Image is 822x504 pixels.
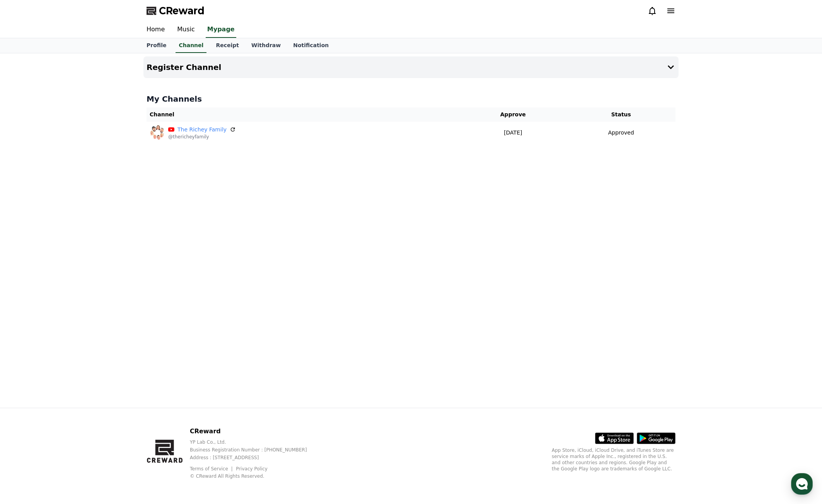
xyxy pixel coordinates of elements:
[190,447,319,453] p: Business Registration Number : [PHONE_NUMBER]
[287,38,335,53] a: Notification
[150,125,165,140] img: The Richey Family
[190,427,319,436] p: CReward
[190,466,234,472] a: Terms of Service
[245,38,287,53] a: Withdraw
[140,38,172,53] a: Profile
[147,107,459,122] th: Channel
[147,5,205,17] a: CReward
[168,134,236,140] p: @thericheyfamily
[206,22,236,38] a: Mypage
[159,5,205,17] span: CReward
[147,63,221,72] h4: Register Channel
[608,129,634,137] p: Approved
[140,22,171,38] a: Home
[552,447,675,472] p: App Store, iCloud, iCloud Drive, and iTunes Store are service marks of Apple Inc., registered in ...
[171,22,201,38] a: Music
[210,38,245,53] a: Receipt
[143,56,679,78] button: Register Channel
[190,473,319,479] p: © CReward All Rights Reserved.
[190,455,319,461] p: Address : [STREET_ADDRESS]
[176,38,206,53] a: Channel
[462,129,564,137] p: [DATE]
[177,126,227,134] a: The Richey Family
[236,466,268,472] a: Privacy Policy
[190,439,319,445] p: YP Lab Co., Ltd.
[147,94,675,104] h4: My Channels
[567,107,675,122] th: Status
[459,107,567,122] th: Approve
